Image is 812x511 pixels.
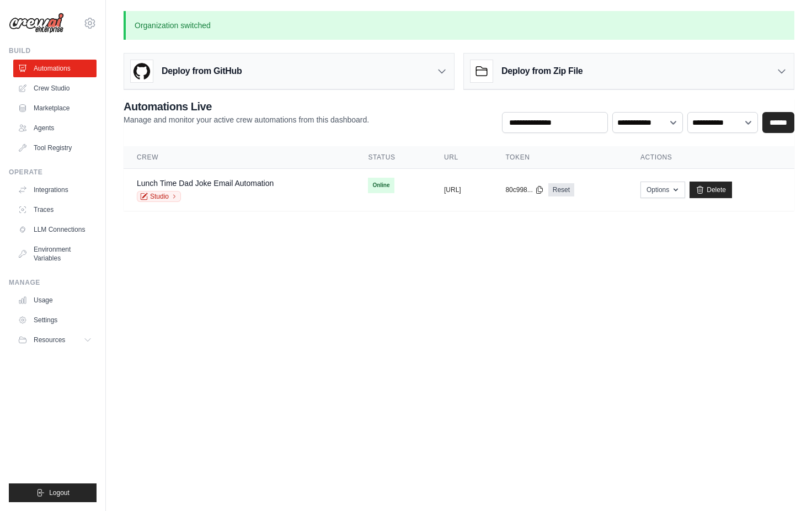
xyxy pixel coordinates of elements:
[13,291,97,309] a: Usage
[124,114,369,125] p: Manage and monitor your active crew automations from this dashboard.
[431,146,492,169] th: URL
[9,278,97,287] div: Manage
[13,241,97,267] a: Environment Variables
[13,139,97,157] a: Tool Registry
[124,146,355,169] th: Crew
[355,146,431,169] th: Status
[13,311,97,329] a: Settings
[34,336,65,344] span: Resources
[124,99,369,114] h2: Automations Live
[124,11,794,40] p: Organization switched
[9,46,97,55] div: Build
[13,99,97,117] a: Marketplace
[9,168,97,177] div: Operate
[137,179,274,188] a: Lunch Time Dad Joke Email Automation
[368,178,394,193] span: Online
[627,146,794,169] th: Actions
[13,221,97,238] a: LLM Connections
[9,483,97,502] button: Logout
[492,146,627,169] th: Token
[640,182,685,198] button: Options
[49,488,70,497] span: Logout
[13,181,97,199] a: Integrations
[162,65,242,78] h3: Deploy from GitHub
[690,182,732,198] a: Delete
[9,13,64,34] img: Logo
[13,119,97,137] a: Agents
[13,331,97,349] button: Resources
[131,60,153,82] img: GitHub Logo
[501,65,583,78] h3: Deploy from Zip File
[137,191,181,202] a: Studio
[13,60,97,77] a: Automations
[548,183,574,196] a: Reset
[13,201,97,219] a: Traces
[505,185,543,194] button: 80c998...
[13,79,97,97] a: Crew Studio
